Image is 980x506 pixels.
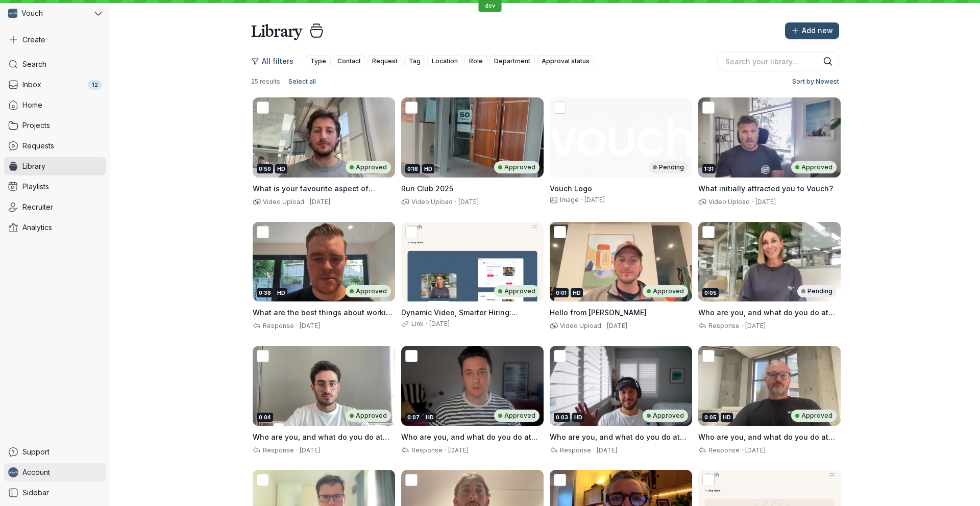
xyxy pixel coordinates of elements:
span: Dynamic Video, Smarter Hiring: Personalise Every Job Page with Vouch [401,308,543,327]
span: Video Upload [409,198,453,206]
span: Vouch [21,8,43,18]
span: Search [22,59,46,69]
button: Role [464,55,487,67]
div: HD [572,413,584,422]
span: 25 results [251,78,280,86]
span: Who are you, and what do you do at [GEOGRAPHIC_DATA]? [698,433,835,451]
button: Type [306,55,331,67]
a: Inbox12 [4,75,106,94]
span: Run Club 2025 [401,184,453,193]
span: · [740,446,745,454]
button: Select all [284,75,320,88]
span: Select all [288,77,316,87]
span: What is your favourite aspect of working at [GEOGRAPHIC_DATA]? [253,184,375,203]
span: All filters [262,56,293,66]
span: What are the best things about working for an early stage start up? 🤓 [253,308,395,327]
div: HD [571,288,583,297]
div: Vouch [4,4,92,22]
span: · [591,446,597,454]
div: Approved [494,410,540,422]
div: Approved [346,161,391,173]
span: Library [22,161,45,171]
div: Approved [346,410,391,422]
button: Sort by:Newest [788,75,839,88]
span: Hello from [PERSON_NAME] [550,308,647,317]
span: [DATE] [755,198,776,206]
a: Search [4,55,106,73]
span: Sidebar [22,488,49,498]
span: Add new [802,26,833,36]
a: Ben avatarAccount [4,463,106,482]
span: Sort by: Newest [792,77,839,87]
a: Sidebar [4,484,106,502]
span: · [304,198,310,206]
span: · [601,322,607,330]
span: [DATE] [458,198,479,206]
div: 1:31 [702,164,716,173]
h3: Who are you, and what do you do at Vouch? [698,308,841,318]
div: 0:03 [554,413,570,422]
a: Home [4,96,106,114]
span: Inbox [22,80,41,90]
h3: Dynamic Video, Smarter Hiring: Personalise Every Job Page with Vouch [401,308,544,318]
div: 0:05 [702,288,719,297]
span: Response [261,446,294,454]
div: Approved [494,285,540,297]
span: · [740,322,745,330]
span: [DATE] [584,196,605,204]
span: Requests [22,141,54,151]
a: Support [4,443,106,461]
span: [DATE] [597,446,617,454]
span: Account [22,467,50,477]
button: Department [489,55,535,67]
span: Home [22,100,42,110]
div: Pending [649,161,688,173]
span: [DATE] [745,322,766,330]
div: HD [275,164,287,173]
button: Contact [333,55,365,67]
div: HD [424,413,436,422]
span: Location [432,56,458,66]
div: HD [721,413,733,422]
span: · [453,198,458,206]
button: Vouch avatarVouch [4,4,106,22]
span: [DATE] [607,322,627,330]
a: Library [4,157,106,175]
span: Response [261,322,294,330]
span: Projects [22,120,50,131]
div: HD [275,288,287,297]
span: Video Upload [558,322,601,330]
a: Analytics [4,218,106,237]
h3: What is your favourite aspect of working at Vouch? [253,184,395,194]
a: Projects [4,116,106,135]
span: · [443,446,448,454]
button: Search [823,56,833,66]
span: Response [558,446,591,454]
span: Video Upload [706,198,750,206]
button: All filters [251,53,300,69]
div: HD [422,164,434,173]
button: Approval status [537,55,594,67]
div: 0:05 [702,413,719,422]
button: Add new [785,22,839,39]
h3: Who are you, and what do you do at Vouch? [401,432,544,442]
a: Requests [4,137,106,155]
span: [DATE] [310,198,330,206]
div: Approved [791,161,837,173]
span: Type [310,56,326,66]
span: · [294,446,300,454]
button: Tag [404,55,425,67]
span: Recruiter [22,202,53,212]
button: Request [367,55,402,67]
a: Recruiter [4,198,106,216]
span: Who are you, and what do you do at [GEOGRAPHIC_DATA]? [401,433,538,451]
div: 0:50 [257,164,273,173]
button: Create [4,31,106,49]
span: · [424,320,429,328]
img: Vouch avatar [8,9,17,18]
div: Approved [791,410,837,422]
span: Video Upload [261,198,304,206]
div: 12 [88,80,102,90]
div: 0:01 [554,288,569,297]
span: Response [409,446,443,454]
